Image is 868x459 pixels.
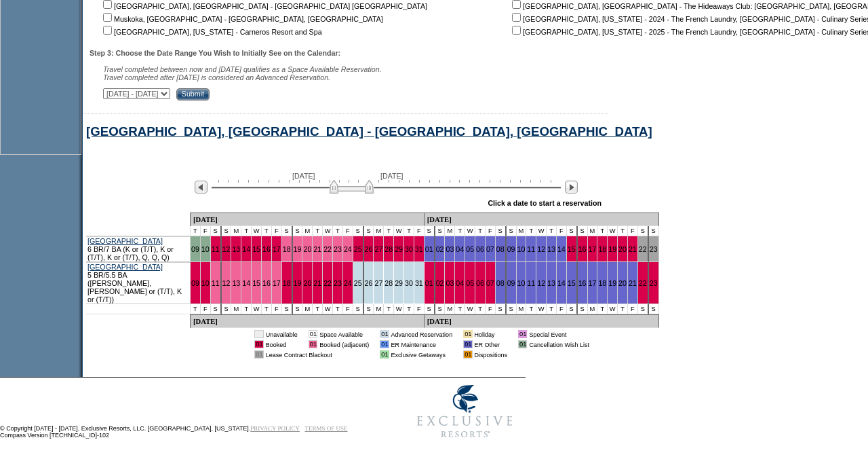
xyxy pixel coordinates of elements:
[435,226,446,236] td: S
[323,279,332,287] a: 22
[293,304,303,314] td: S
[446,279,454,287] a: 03
[391,330,453,338] td: Advanced Reservation
[446,245,454,253] a: 03
[529,330,589,338] td: Special Event
[262,279,271,287] a: 16
[589,279,597,287] a: 17
[425,304,435,314] td: S
[201,279,210,287] a: 10
[527,279,535,287] a: 11
[463,340,472,348] td: 01
[598,279,606,287] a: 18
[608,279,616,287] a: 19
[597,304,608,314] td: T
[425,279,433,287] a: 01
[87,263,163,271] a: [GEOGRAPHIC_DATA]
[425,213,659,226] td: [DATE]
[211,226,222,236] td: S
[465,304,475,314] td: W
[294,245,302,253] a: 19
[537,245,545,253] a: 12
[384,304,394,314] td: T
[90,49,340,57] b: Step 3: Choose the Date Range You Wish to Initially See on the Calendar:
[405,245,413,253] a: 30
[557,304,567,314] td: F
[608,226,618,236] td: W
[465,226,475,236] td: W
[475,350,508,359] td: Dispositions
[334,245,342,253] a: 23
[272,304,282,314] td: F
[222,226,232,236] td: S
[380,340,389,348] td: 01
[425,245,433,253] a: 01
[384,226,394,236] td: T
[395,279,403,287] a: 29
[475,304,486,314] td: T
[414,304,425,314] td: F
[191,245,199,253] a: 09
[353,304,364,314] td: S
[262,304,272,314] td: T
[639,279,647,287] a: 22
[608,304,618,314] td: W
[404,226,414,236] td: T
[86,262,191,304] td: 5 BR/5.5 BA ([PERSON_NAME], [PERSON_NAME] or (T/T), K or (T/T))
[517,279,526,287] a: 10
[212,279,220,287] a: 11
[262,226,272,236] td: T
[476,245,484,253] a: 06
[272,226,282,236] td: F
[608,245,616,253] a: 19
[323,304,333,314] td: W
[302,226,313,236] td: M
[507,304,517,314] td: S
[222,245,231,253] a: 12
[536,304,547,314] td: W
[191,314,425,328] td: [DATE]
[618,279,627,287] a: 20
[414,226,425,236] td: F
[435,304,446,314] td: S
[201,304,211,314] td: F
[628,304,638,314] td: F
[486,279,494,287] a: 07
[391,340,453,348] td: ER Maintenance
[86,236,191,262] td: 6 BR/7 BA (K or (T/T), K or (T/T), K or (T/T), Q, Q, Q)
[354,279,362,287] a: 25
[404,304,414,314] td: T
[242,245,250,253] a: 14
[232,245,240,253] a: 13
[463,330,472,338] td: 01
[445,304,455,314] td: M
[547,226,557,236] td: T
[232,279,240,287] a: 13
[282,226,293,236] td: S
[266,350,369,359] td: Lease Contract Blackout
[365,279,373,287] a: 26
[650,245,658,253] a: 23
[254,340,263,348] td: 01
[415,279,423,287] a: 31
[252,279,260,287] a: 15
[567,226,578,236] td: S
[266,330,298,338] td: Unavailable
[212,245,220,253] a: 11
[100,15,383,23] nobr: Muskoka, [GEOGRAPHIC_DATA] - [GEOGRAPHIC_DATA], [GEOGRAPHIC_DATA]
[273,279,281,287] a: 17
[578,279,587,287] a: 16
[488,199,601,207] div: Click a date to start a reservation
[536,226,547,236] td: W
[445,226,455,236] td: M
[486,245,494,253] a: 07
[195,181,208,194] img: Previous
[380,330,389,338] td: 01
[466,279,474,287] a: 05
[323,226,333,236] td: W
[103,73,330,81] nobr: Travel completed after [DATE] is considered an Advanced Reservation.
[380,350,389,359] td: 01
[374,245,382,253] a: 27
[283,279,291,287] a: 18
[455,226,465,236] td: T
